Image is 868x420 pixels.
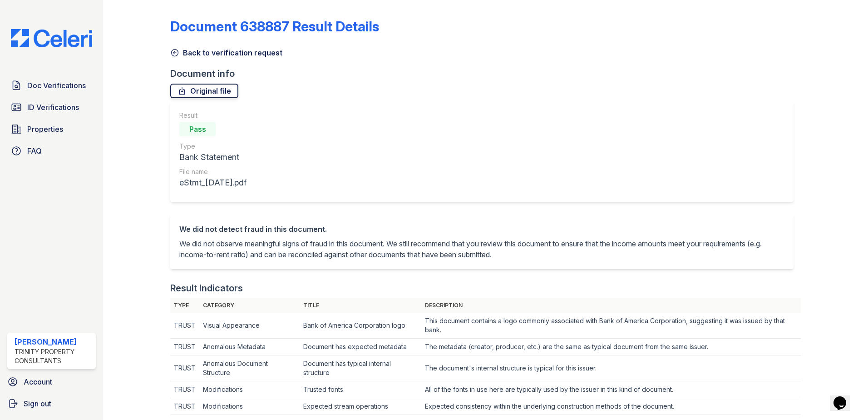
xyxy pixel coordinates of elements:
td: All of the fonts in use here are typically used by the issuer in this kind of document. [421,381,801,398]
div: Document info [170,67,801,80]
a: Doc Verifications [7,76,96,95]
a: Original file [170,84,238,98]
span: Doc Verifications [27,80,86,91]
p: We did not observe meaningful signs of fraud in this document. We still recommend that you review... [179,238,784,260]
span: ID Verifications [27,102,79,113]
a: Back to verification request [170,47,282,58]
span: Properties [27,124,63,135]
div: eStmt_[DATE].pdf [179,176,247,189]
img: CE_Logo_Blue-a8612792a0a2168367f1c8372b55b34899dd931a85d93a1a3d3e32e68fde9ad4.png [4,29,99,47]
td: The document's internal structure is typical for this issuer. [421,355,801,381]
td: Anomalous Document Structure [199,355,300,381]
td: The metadata (creator, producer, etc.) are the same as typical document from the same issuer. [421,339,801,355]
td: Trusted fonts [300,381,421,398]
th: Title [300,298,421,313]
iframe: chat widget [830,384,859,411]
div: Trinity Property Consultants [15,347,92,365]
div: Bank Statement [179,151,247,164]
th: Category [199,298,300,313]
a: Properties [7,120,96,138]
td: This document contains a logo commonly associated with Bank of America Corporation, suggesting it... [421,313,801,339]
td: Document has typical internal structure [300,355,421,381]
a: Sign out [4,395,99,413]
a: Document 638887 Result Details [170,18,379,35]
a: Account [4,373,99,391]
td: TRUST [170,355,199,381]
td: TRUST [170,339,199,355]
td: Bank of America Corporation logo [300,313,421,339]
td: Modifications [199,398,300,415]
div: Result Indicators [170,282,243,295]
td: TRUST [170,398,199,415]
span: Account [24,376,52,387]
td: Expected stream operations [300,398,421,415]
div: Pass [179,122,216,136]
div: We did not detect fraud in this document. [179,224,784,235]
a: ID Verifications [7,98,96,116]
span: Sign out [24,398,51,409]
th: Type [170,298,199,313]
td: Anomalous Metadata [199,339,300,355]
td: Modifications [199,381,300,398]
div: [PERSON_NAME] [15,336,92,347]
span: FAQ [27,145,42,156]
td: TRUST [170,313,199,339]
td: TRUST [170,381,199,398]
th: Description [421,298,801,313]
div: File name [179,167,247,176]
td: Document has expected metadata [300,339,421,355]
td: Expected consistency within the underlying construction methods of the document. [421,398,801,415]
div: Type [179,142,247,151]
div: Result [179,111,247,120]
a: FAQ [7,142,96,160]
td: Visual Appearance [199,313,300,339]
